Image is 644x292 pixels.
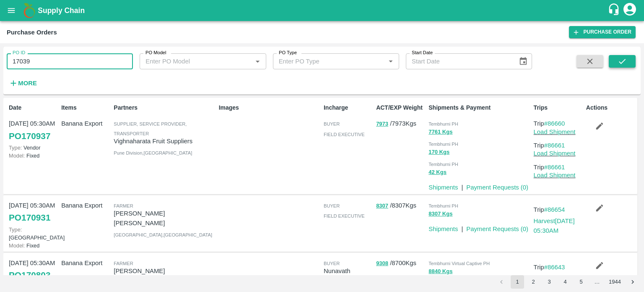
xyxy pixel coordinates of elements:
input: Enter PO Model [142,56,249,67]
button: Open [252,56,263,67]
a: #86661 [544,142,565,149]
a: Shipments [428,226,458,232]
a: Load Shipment [534,172,576,179]
span: Pune Division , [GEOGRAPHIC_DATA] [114,150,192,155]
p: Banana Export [61,119,110,128]
button: 7973 [376,119,388,129]
button: Go to page 2 [527,275,540,289]
button: More [7,76,39,90]
p: Trip [534,205,583,214]
span: Model: [9,242,25,249]
span: buyer [324,261,340,266]
input: Start Date [406,53,512,69]
button: 42 Kgs [428,168,447,177]
strong: More [18,80,37,87]
div: … [590,278,604,286]
a: PO170937 [9,129,50,144]
span: Type: [9,145,22,151]
span: Type: [9,226,22,233]
b: Supply Chain [38,6,85,15]
a: Load Shipment [534,129,576,135]
p: Nunavath Laxman [324,266,373,285]
p: [DATE] 05:30AM [9,258,58,268]
label: PO ID [13,50,25,56]
button: Go to page 3 [543,275,556,289]
span: Tembhurni PH [428,162,458,167]
nav: pagination navigation [493,275,641,289]
span: buyer [324,203,340,208]
a: Payment Requests (0) [466,184,528,191]
a: #86660 [544,120,565,127]
button: Go to page 1944 [606,275,623,289]
button: 9308 [376,259,388,268]
a: Load Shipment [534,150,576,157]
p: Partners [114,103,215,112]
button: 8307 Kgs [428,209,452,219]
a: Payment Requests (0) [466,226,528,232]
a: Purchase Order [569,26,636,38]
img: logo [21,2,38,19]
span: Tembhurni PH [428,121,458,126]
div: | [458,221,463,234]
p: [PERSON_NAME] [114,266,215,276]
button: 8840 Kgs [428,267,452,276]
p: / 8307 Kgs [376,201,425,210]
p: Banana Export [61,258,110,268]
p: / 7973 Kgs [376,119,425,129]
p: [GEOGRAPHIC_DATA] [9,226,58,242]
label: PO Type [279,50,297,56]
a: Shipments [428,184,458,191]
p: Fixed [9,152,58,160]
span: field executive [324,132,365,137]
div: Purchase Orders [7,27,57,38]
button: Choose date [515,53,531,69]
span: field executive [324,213,365,218]
p: Actions [586,103,635,112]
p: Shipments & Payment [428,103,530,112]
a: Supply Chain [38,5,608,16]
button: 170 Kgs [428,147,449,157]
p: Items [61,103,110,112]
p: ACT/EXP Weight [376,103,425,112]
p: Trip [534,263,583,272]
p: [DATE] 05:30AM [9,119,58,128]
p: Incharge [324,103,373,112]
div: account of current user [622,2,637,19]
a: #86643 [544,264,565,271]
label: PO Model [145,50,166,56]
button: 8307 [376,201,388,211]
p: Images [219,103,320,112]
p: Fixed [9,242,58,250]
p: Trip [534,119,583,128]
div: | [458,179,463,192]
p: Banana Export [61,201,110,210]
input: Enter PO ID [7,53,133,69]
span: Supplier, Service Provider, Transporter [114,121,187,136]
button: Open [385,56,396,67]
p: Date [9,103,58,112]
button: Go to page 4 [558,275,572,289]
p: [PERSON_NAME] [PERSON_NAME] [114,209,215,228]
button: Go to page 5 [574,275,588,289]
span: Farmer [114,261,133,266]
span: [GEOGRAPHIC_DATA] , [GEOGRAPHIC_DATA] [114,232,212,237]
p: Trip [534,141,583,150]
button: Go to next page [626,275,639,289]
button: 7761 Kgs [428,127,452,137]
label: Start Date [412,50,433,56]
input: Enter PO Type [275,56,383,67]
button: open drawer [2,1,21,20]
a: PO170931 [9,210,50,225]
p: [DATE] 05:30AM [9,201,58,210]
span: Tembhurni Virtual Captive PH [428,261,490,266]
p: Vighnaharata Fruit Suppliers [114,137,215,146]
button: page 1 [511,275,524,289]
span: Tembhurni PH [428,203,458,208]
a: Harvest[DATE] 05:30AM [534,218,575,234]
p: / 8700 Kgs [376,258,425,268]
a: #86661 [544,164,565,171]
span: Model: [9,153,25,159]
span: Tembhurni PH [428,142,458,147]
a: #86654 [544,206,565,213]
span: buyer [324,121,340,126]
